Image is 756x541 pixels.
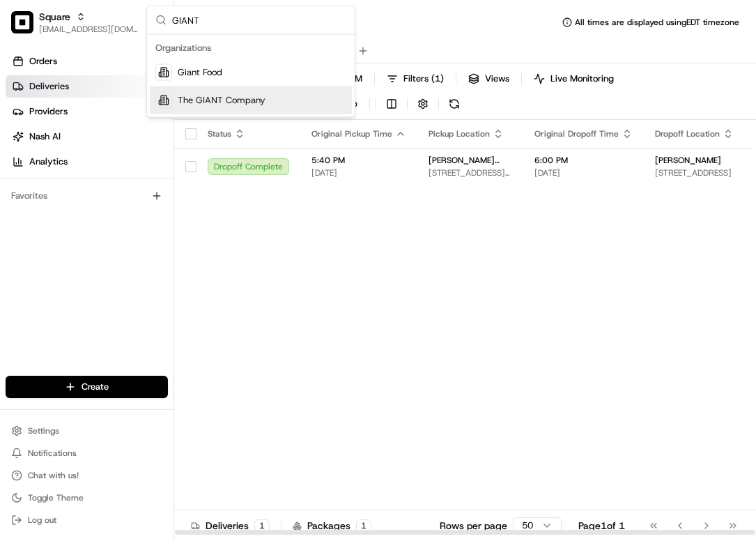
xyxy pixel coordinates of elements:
input: Search... [172,6,346,34]
span: Notifications [28,448,77,459]
span: Providers [29,105,68,118]
span: 6:00 PM [534,155,633,166]
div: Page 1 of 1 [578,519,625,533]
div: Organizations [150,38,352,59]
a: Providers [6,100,173,123]
span: Create [82,381,109,393]
div: Favorites [6,185,168,207]
span: Log out [28,515,56,526]
button: Create [6,376,168,398]
button: Toggle Theme [6,488,168,508]
a: Orders [6,50,173,73]
div: 1 [254,519,270,532]
button: Filters(1) [380,69,450,89]
button: Square [39,10,70,24]
span: Status [208,128,231,139]
span: Settings [28,425,59,436]
button: Chat with us! [6,466,168,485]
span: Original Dropoff Time [534,128,619,139]
span: Pickup Location [429,128,490,139]
a: Analytics [6,151,173,173]
span: Views [485,73,509,85]
button: SquareSquare[EMAIL_ADDRESS][DOMAIN_NAME] [6,6,144,39]
span: [PERSON_NAME] Cuisine of [GEOGRAPHIC_DATA] [429,155,512,166]
p: Rows per page [440,519,507,533]
span: ( 1 ) [431,73,444,85]
button: [EMAIL_ADDRESS][DOMAIN_NAME] [39,24,139,35]
span: Filters [403,73,444,85]
img: Square [11,11,33,33]
span: Live Monitoring [550,73,614,85]
button: Views [462,69,516,89]
span: Toggle Theme [28,492,84,503]
span: Original Pickup Time [311,128,392,139]
span: The GIANT Company [178,94,265,107]
span: [STREET_ADDRESS] [655,167,734,178]
span: 5:40 PM [311,155,406,166]
span: Deliveries [29,80,69,93]
span: [PERSON_NAME] [655,155,721,166]
div: Suggestions [147,35,355,117]
span: [DATE] [534,167,633,178]
div: Packages [293,519,371,533]
a: Nash AI [6,125,173,148]
a: Deliveries [6,75,173,98]
span: All times are displayed using EDT timezone [575,17,739,28]
button: Settings [6,421,168,441]
span: Orders [29,55,57,68]
span: Chat with us! [28,470,79,481]
div: Deliveries [191,519,270,533]
button: Notifications [6,443,168,463]
span: [STREET_ADDRESS][PERSON_NAME] [429,167,512,178]
span: Nash AI [29,130,61,143]
button: Live Monitoring [527,69,620,89]
span: [DATE] [311,167,406,178]
button: Refresh [445,94,464,114]
button: Log out [6,510,168,530]
span: Dropoff Location [655,128,720,139]
span: Giant Food [178,66,222,79]
span: Analytics [29,155,68,168]
div: 1 [356,519,371,532]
